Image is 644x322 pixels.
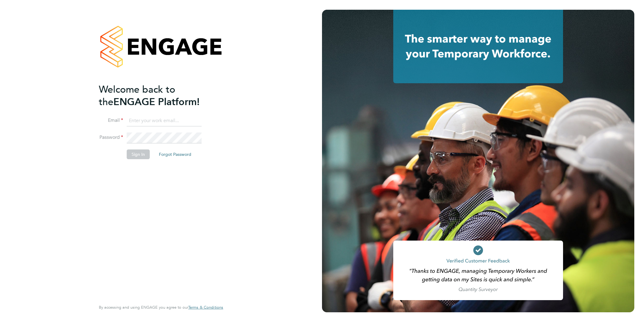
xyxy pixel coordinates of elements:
[99,305,223,310] span: By accessing and using ENGAGE you agree to our
[154,149,196,159] button: Forgot Password
[99,134,123,141] label: Password
[188,305,223,310] a: Terms & Conditions
[99,117,123,124] label: Email
[99,84,175,108] span: Welcome back to the
[127,149,150,159] button: Sign In
[99,83,217,108] h2: ENGAGE Platform!
[127,115,202,126] input: Enter your work email...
